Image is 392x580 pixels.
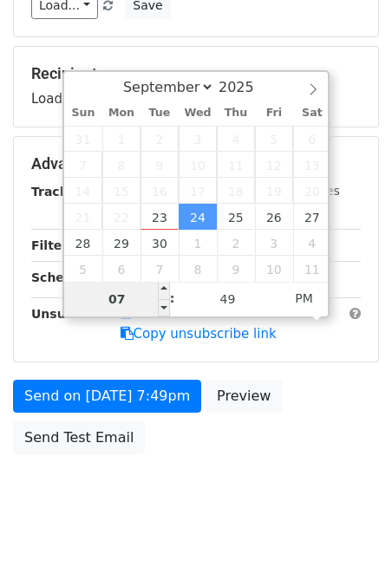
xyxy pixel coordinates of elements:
span: Click to toggle [280,281,328,316]
a: Preview [206,380,282,413]
span: Sat [293,108,331,119]
iframe: Chat Widget [305,497,392,580]
span: September 27, 2025 [293,204,331,230]
span: September 14, 2025 [64,178,102,204]
h5: Recipients [31,64,361,83]
span: Wed [179,108,217,119]
span: October 5, 2025 [64,256,102,282]
span: October 3, 2025 [255,230,293,256]
span: October 8, 2025 [179,256,217,282]
span: September 29, 2025 [102,230,140,256]
span: Fri [255,108,293,119]
span: September 8, 2025 [102,152,140,178]
h5: Advanced [31,154,361,173]
span: September 18, 2025 [217,178,255,204]
a: Send Test Email [13,421,145,454]
span: October 6, 2025 [102,256,140,282]
span: September 23, 2025 [140,204,179,230]
label: UTM Codes [271,182,339,200]
span: September 25, 2025 [217,204,255,230]
span: Tue [140,108,179,119]
span: September 10, 2025 [179,152,217,178]
span: Mon [102,108,140,119]
span: September 5, 2025 [255,126,293,152]
span: September 4, 2025 [217,126,255,152]
strong: Unsubscribe [31,307,116,321]
span: Sun [64,108,102,119]
span: September 12, 2025 [255,152,293,178]
span: September 3, 2025 [179,126,217,152]
span: October 4, 2025 [293,230,331,256]
span: September 7, 2025 [64,152,102,178]
span: September 13, 2025 [293,152,331,178]
span: September 11, 2025 [217,152,255,178]
span: October 2, 2025 [217,230,255,256]
span: August 31, 2025 [64,126,102,152]
span: October 9, 2025 [217,256,255,282]
span: October 7, 2025 [140,256,179,282]
span: : [170,281,175,316]
span: September 26, 2025 [255,204,293,230]
span: October 10, 2025 [255,256,293,282]
span: September 30, 2025 [140,230,179,256]
span: September 9, 2025 [140,152,179,178]
span: October 1, 2025 [179,230,217,256]
div: Loading... [31,64,361,109]
a: Send on [DATE] 7:49pm [13,380,201,413]
span: September 19, 2025 [255,178,293,204]
input: Minute [175,282,281,316]
input: Year [214,79,277,95]
span: September 22, 2025 [102,204,140,230]
span: September 2, 2025 [140,126,179,152]
span: September 17, 2025 [179,178,217,204]
span: September 21, 2025 [64,204,102,230]
span: September 15, 2025 [102,178,140,204]
strong: Filters [31,238,75,252]
a: Copy unsubscribe link [121,326,277,342]
span: September 1, 2025 [102,126,140,152]
span: September 6, 2025 [293,126,331,152]
input: Hour [64,282,170,316]
span: September 20, 2025 [293,178,331,204]
span: October 11, 2025 [293,256,331,282]
span: September 24, 2025 [179,204,217,230]
strong: Schedule [31,270,94,284]
span: September 28, 2025 [64,230,102,256]
span: September 16, 2025 [140,178,179,204]
strong: Tracking [31,185,89,199]
span: Thu [217,108,255,119]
